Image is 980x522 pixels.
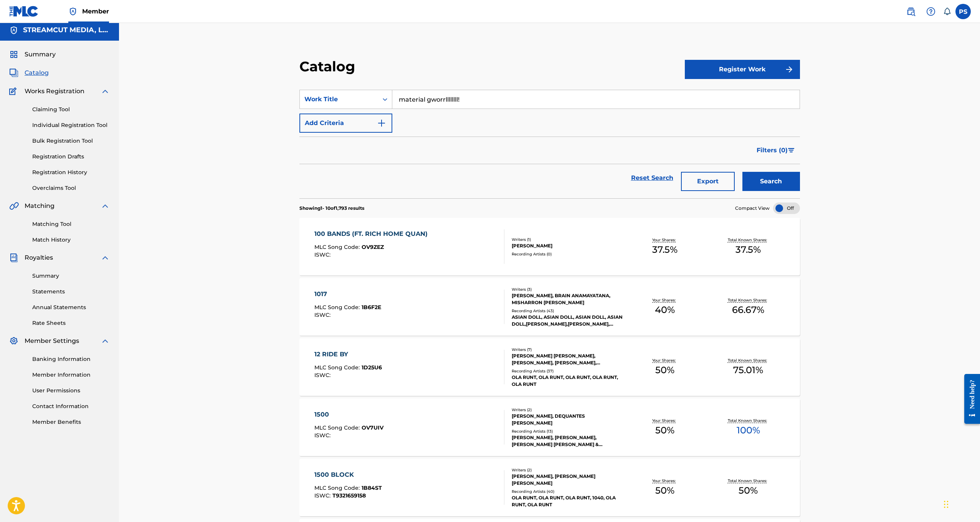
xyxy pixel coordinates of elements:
[32,272,110,280] a: Summary
[299,114,392,133] button: Add Criteria
[512,287,623,292] div: Writers ( 3 )
[101,87,110,96] img: expand
[299,205,364,212] p: Showing 1 - 10 of 1,793 results
[314,251,332,258] span: ISWC :
[314,229,431,239] div: 100 BANDS (FT. RICH HOME QUAN)
[733,363,763,377] span: 75.01 %
[9,68,49,77] a: CatalogCatalog
[32,236,110,244] a: Match History
[314,424,362,431] span: MLC Song Code :
[32,288,110,296] a: Statements
[757,146,788,155] span: Filters ( 0 )
[32,303,110,311] a: Annual Statements
[512,237,623,242] div: Writers ( 1 )
[314,304,362,311] span: MLC Song Code :
[512,368,623,374] div: Recording Artists ( 37 )
[377,119,386,128] img: 9d2ae6d4665cec9f34b9.svg
[512,352,623,366] div: [PERSON_NAME] [PERSON_NAME], [PERSON_NAME], [PERSON_NAME], [PERSON_NAME], [PERSON_NAME], [PERSON_...
[314,364,362,371] span: MLC Song Code :
[25,253,53,262] span: Royalties
[314,350,382,359] div: 12 RIDE BY
[652,237,678,243] p: Your Shares:
[512,413,623,426] div: [PERSON_NAME], DEQUANTES [PERSON_NAME]
[362,244,384,250] span: OV9ZEZ
[752,141,800,160] button: Filters (0)
[32,371,110,379] a: Member Information
[9,6,39,17] img: MLC Logo
[906,7,916,16] img: search
[32,418,110,426] a: Member Benefits
[959,368,980,430] iframe: Resource Center
[739,484,758,497] span: 50 %
[314,484,362,491] span: MLC Song Code :
[512,494,623,508] div: OLA RUNT, OLA RUNT, OLA RUNT, 1040, OLA RUNT, OLA RUNT
[652,418,678,423] p: Your Shares:
[32,105,110,114] a: Claiming Tool
[512,242,623,249] div: [PERSON_NAME]
[314,290,381,299] div: 1017
[652,357,678,363] p: Your Shares:
[314,432,332,439] span: ISWC :
[685,60,800,79] button: Register Work
[32,319,110,327] a: Rate Sheets
[512,251,623,257] div: Recording Artists ( 0 )
[32,121,110,129] a: Individual Registration Tool
[299,58,359,75] h2: Catalog
[25,68,49,77] span: Catalog
[101,336,110,346] img: expand
[512,489,623,494] div: Recording Artists ( 40 )
[314,244,362,250] span: MLC Song Code :
[25,201,55,211] span: Matching
[655,423,674,437] span: 50 %
[332,492,366,499] span: T9321659158
[9,50,18,59] img: Summary
[944,493,949,516] div: Drag
[652,243,678,257] span: 37.5 %
[512,292,623,306] div: [PERSON_NAME], BRAIN ANAMAYATANA, MISHARRON [PERSON_NAME]
[512,473,623,487] div: [PERSON_NAME], [PERSON_NAME] [PERSON_NAME]
[314,470,382,479] div: 1500 BLOCK
[32,168,110,176] a: Registration History
[32,137,110,145] a: Bulk Registration Tool
[943,8,951,15] div: Notifications
[903,4,919,19] a: Public Search
[728,297,769,303] p: Total Known Shares:
[32,184,110,192] a: Overclaims Tool
[101,201,110,211] img: expand
[655,484,674,497] span: 50 %
[512,467,623,473] div: Writers ( 2 )
[23,26,110,35] h5: STREAMCUT MEDIA, LLC
[25,87,84,96] span: Works Registration
[942,485,980,522] iframe: Chat Widget
[362,424,383,431] span: OV7UIV
[728,478,769,484] p: Total Known Shares:
[735,205,770,212] span: Compact View
[652,297,678,303] p: Your Shares:
[923,4,939,19] div: Help
[9,201,19,211] img: Matching
[732,303,764,317] span: 66.67 %
[926,7,935,16] img: help
[9,26,18,35] img: Accounts
[627,170,677,186] a: Reset Search
[299,218,800,275] a: 100 BANDS (FT. RICH HOME QUAN)MLC Song Code:OV9ZEZISWC:Writers (1)[PERSON_NAME]Recording Artists ...
[314,492,332,499] span: ISWC :
[101,253,110,262] img: expand
[655,363,674,377] span: 50 %
[362,364,382,371] span: 1D25U6
[32,153,110,161] a: Registration Drafts
[788,148,795,153] img: filter
[314,311,332,318] span: ISWC :
[68,7,78,16] img: Top Rightsholder
[737,423,760,437] span: 100 %
[82,7,109,16] span: Member
[655,303,675,317] span: 40 %
[735,243,761,257] span: 37.5 %
[299,278,800,336] a: 1017MLC Song Code:1B6F2EISWC:Writers (3)[PERSON_NAME], BRAIN ANAMAYATANA, MISHARRON [PERSON_NAME]...
[25,336,79,346] span: Member Settings
[785,65,794,74] img: f7272a7cc735f4ea7f67.svg
[32,355,110,363] a: Banking Information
